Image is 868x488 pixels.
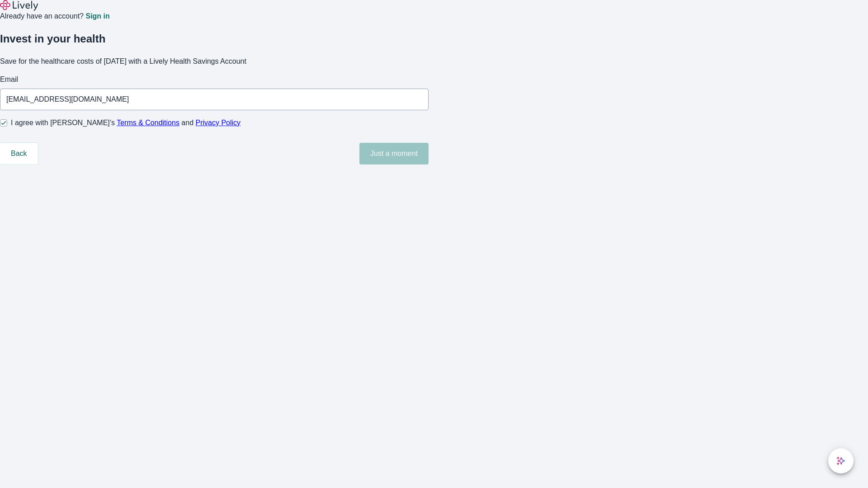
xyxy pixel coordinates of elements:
svg: Lively AI Assistant [836,456,845,465]
a: Privacy Policy [196,119,241,127]
a: Sign in [85,13,109,20]
a: Terms & Conditions [117,119,179,127]
button: chat [828,448,854,474]
span: I agree with [PERSON_NAME]’s and [11,117,241,128]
